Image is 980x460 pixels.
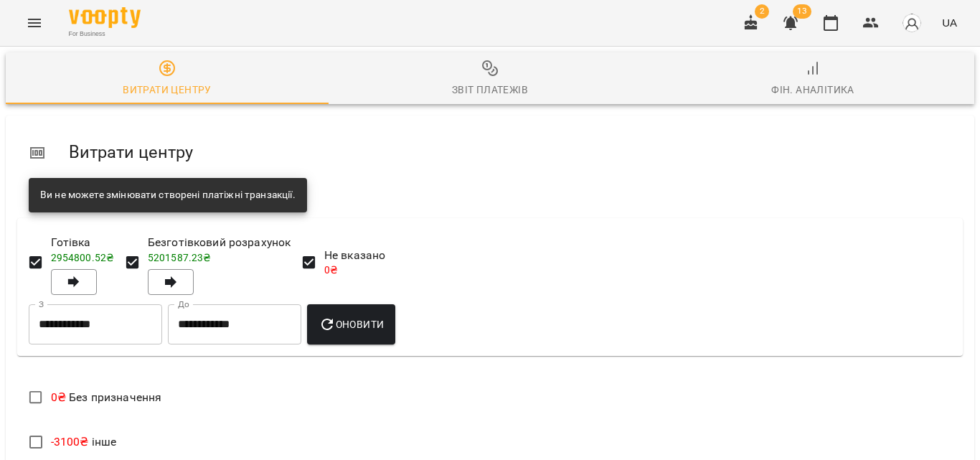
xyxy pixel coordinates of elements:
[123,81,212,98] div: Витрати центру
[69,7,141,28] img: Voopty Logo
[942,15,957,30] span: UA
[148,234,291,251] span: Безготівковий розрахунок
[51,435,117,449] span: інше
[69,29,141,39] span: For Business
[324,247,385,264] span: Не вказано
[51,390,162,404] span: Без призначення
[51,390,66,404] span: 0 ₴
[51,435,89,449] span: -3100 ₴
[148,269,194,295] button: Безготівковий розрахунок5201587.23₴
[51,269,97,295] button: Готівка2954800.52₴
[936,9,963,36] button: UA
[51,252,115,263] span: 2954800.52 ₴
[771,81,854,98] div: Фін. Аналітика
[902,13,922,33] img: avatar_s.png
[452,81,528,98] div: Звіт платежів
[17,6,52,40] button: Menu
[324,264,338,276] span: 0 ₴
[755,4,769,19] span: 2
[148,252,212,263] span: 5201587.23 ₴
[793,4,811,19] span: 13
[40,182,296,208] div: Ви не можете змінювати створені платіжні транзакції.
[51,234,115,251] span: Готівка
[69,141,951,164] h5: Витрати центру
[319,316,384,333] span: Оновити
[307,304,395,344] button: Оновити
